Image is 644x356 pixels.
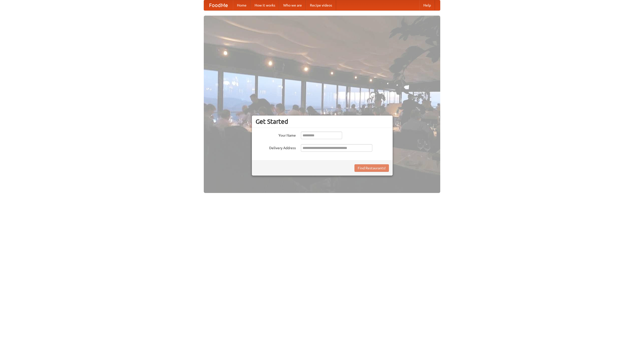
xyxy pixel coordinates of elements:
h3: Get Started [256,118,389,125]
button: Find Restaurants! [354,164,389,172]
a: Help [419,0,435,10]
label: Delivery Address [256,144,296,150]
a: FoodMe [204,0,233,10]
a: How it works [251,0,279,10]
a: Home [233,0,251,10]
a: Recipe videos [306,0,336,10]
a: Who we are [279,0,306,10]
label: Your Name [256,132,296,138]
